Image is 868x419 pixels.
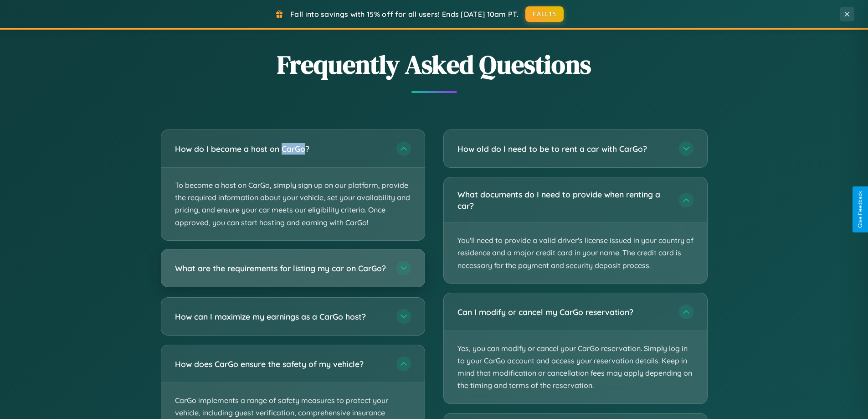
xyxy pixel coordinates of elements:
h3: What are the requirements for listing my car on CarGo? [175,262,387,274]
span: Fall into savings with 15% off for all users! Ends [DATE] 10am PT. [290,10,519,19]
h2: Frequently Asked Questions [161,47,708,82]
p: You'll need to provide a valid driver's license issued in your country of residence and a major c... [444,223,707,283]
h3: How can I maximize my earnings as a CarGo host? [175,310,387,322]
p: To become a host on CarGo, simply sign up on our platform, provide the required information about... [161,168,425,240]
h3: How old do I need to be to rent a car with CarGo? [457,143,670,155]
button: FALL15 [525,6,564,22]
p: Yes, you can modify or cancel your CarGo reservation. Simply log in to your CarGo account and acc... [444,331,707,403]
h3: Can I modify or cancel my CarGo reservation? [457,306,670,318]
h3: What documents do I need to provide when renting a car? [457,189,670,211]
h3: How does CarGo ensure the safety of my vehicle? [175,358,387,369]
h3: How do I become a host on CarGo? [175,143,387,155]
div: Give Feedback [857,191,863,228]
